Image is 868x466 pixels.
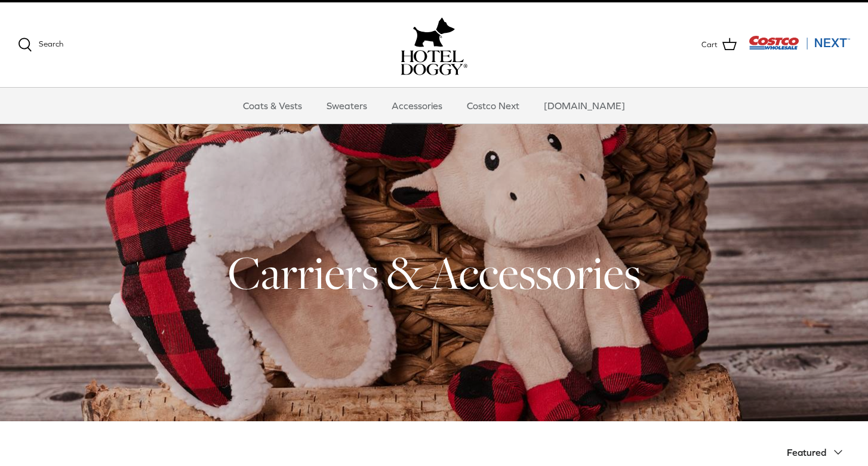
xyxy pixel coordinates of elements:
img: hoteldoggycom [401,50,467,75]
a: Sweaters [316,88,378,124]
span: Cart [701,39,718,51]
a: Accessories [381,88,453,124]
a: Costco Next [456,88,530,124]
button: Featured [787,439,850,465]
a: Cart [701,37,737,53]
a: Coats & Vests [232,88,313,124]
a: Visit Costco Next [749,43,850,52]
span: Search [39,39,63,48]
a: [DOMAIN_NAME] [533,88,636,124]
span: Featured [787,447,826,458]
h1: Carriers & Accessories [18,243,850,302]
img: Costco Next [749,35,850,50]
img: hoteldoggy.com [413,14,455,50]
a: Search [18,38,63,52]
a: hoteldoggy.com hoteldoggycom [401,14,467,75]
